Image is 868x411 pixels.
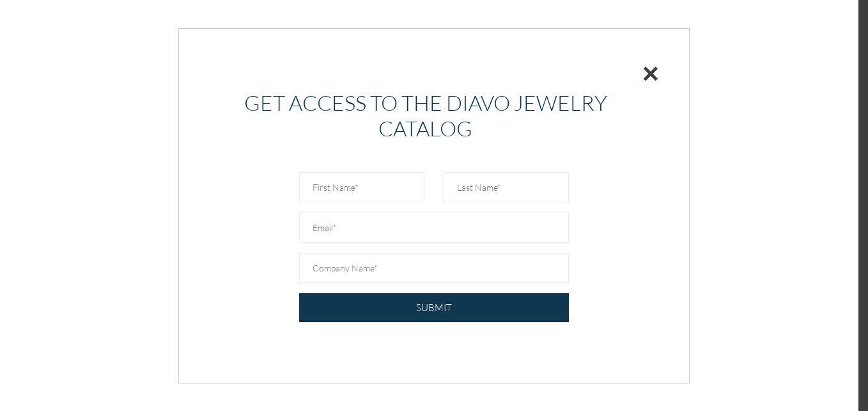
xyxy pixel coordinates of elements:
[642,59,659,88] button: ×
[804,347,853,396] iframe: Drift Widget Chat Controller
[299,213,569,243] input: Email*
[299,253,569,283] input: Company Name*
[444,172,569,202] input: Last Name*
[299,172,424,202] input: First Name*
[299,293,569,322] input: SUBMIT
[209,90,659,141] h1: GET ACCESS TO THE DIAVO JEWELRY CATALOG
[605,214,860,355] iframe: Drift Widget Chat Window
